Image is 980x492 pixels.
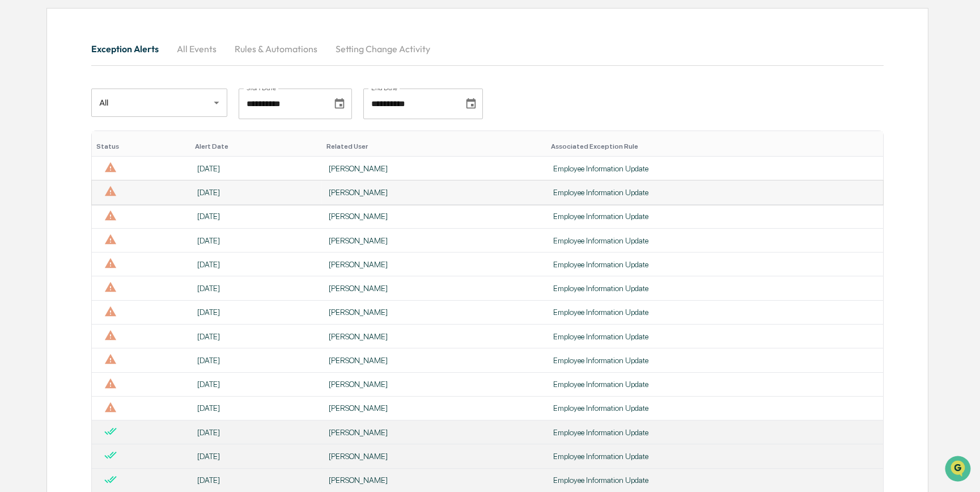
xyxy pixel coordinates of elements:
[553,212,876,221] div: Employee Information Update
[326,142,542,150] div: Toggle SortBy
[11,144,20,153] div: 🖐️
[553,308,876,317] div: Employee Information Update
[329,236,540,245] div: [PERSON_NAME]
[329,212,540,221] div: [PERSON_NAME]
[329,308,540,317] div: [PERSON_NAME]
[7,138,78,159] a: 🖐️Preclearance
[944,455,974,485] iframe: Open customer support
[23,165,71,176] span: Data Lookup
[78,138,145,159] a: 🗄️Attestations
[553,403,876,413] div: Employee Information Update
[80,192,137,201] a: Powered byPylon
[329,260,540,269] div: [PERSON_NAME]
[197,403,315,413] div: [DATE]
[195,142,317,150] div: Toggle SortBy
[7,160,76,180] a: 🔎Data Lookup
[326,35,439,62] button: Setting Change Activity
[553,164,876,173] div: Employee Information Update
[329,476,540,485] div: [PERSON_NAME]
[197,476,315,485] div: [DATE]
[329,380,540,389] div: [PERSON_NAME]
[94,143,141,154] span: Attestations
[197,260,315,269] div: [DATE]
[329,284,540,293] div: [PERSON_NAME]
[197,164,315,173] div: [DATE]
[226,35,326,62] button: Rules & Automations
[329,356,540,365] div: [PERSON_NAME]
[553,428,876,437] div: Employee Information Update
[551,142,879,150] div: Toggle SortBy
[91,87,227,118] div: All
[329,452,540,461] div: [PERSON_NAME]
[553,284,876,293] div: Employee Information Update
[193,90,206,104] button: Start new chat
[197,380,315,389] div: [DATE]
[553,380,876,389] div: Employee Information Update
[553,452,876,461] div: Employee Information Update
[329,332,540,341] div: [PERSON_NAME]
[197,452,315,461] div: [DATE]
[329,403,540,413] div: [PERSON_NAME]
[39,87,186,98] div: Start new chat
[329,93,350,115] button: Choose date, selected date is Jan 1, 2024
[553,332,876,341] div: Employee Information Update
[197,332,315,341] div: [DATE]
[197,188,315,197] div: [DATE]
[11,87,32,107] img: 1746055101610-c473b297-6a78-478c-a979-82029cc54cd1
[460,93,482,115] button: Choose date, selected date is Dec 31, 2025
[197,212,315,221] div: [DATE]
[371,83,398,92] label: End Date
[553,260,876,269] div: Employee Information Update
[96,142,186,150] div: Toggle SortBy
[39,98,143,107] div: We're available if you need us!
[197,284,315,293] div: [DATE]
[82,144,91,153] div: 🗄️
[247,83,276,92] label: Start Date
[197,356,315,365] div: [DATE]
[553,476,876,485] div: Employee Information Update
[197,236,315,245] div: [DATE]
[329,428,540,437] div: [PERSON_NAME]
[23,143,73,154] span: Preclearance
[91,35,884,62] div: secondary tabs example
[168,35,226,62] button: All Events
[11,24,206,42] p: How can we help?
[553,188,876,197] div: Employee Information Update
[197,308,315,317] div: [DATE]
[91,35,168,62] button: Exception Alerts
[197,428,315,437] div: [DATE]
[553,236,876,245] div: Employee Information Update
[553,356,876,365] div: Employee Information Update
[11,166,20,175] div: 🔎
[113,192,137,201] span: Pylon
[329,188,540,197] div: [PERSON_NAME]
[329,164,540,173] div: [PERSON_NAME]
